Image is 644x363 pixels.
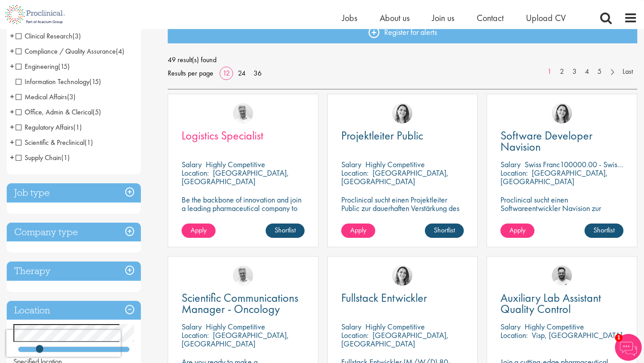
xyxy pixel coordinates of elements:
[220,68,233,78] a: 12
[477,12,504,24] a: Contact
[16,153,70,162] span: Supply Chain
[552,103,572,123] img: Nur Ergiydiren
[500,224,534,238] a: Apply
[365,321,425,332] p: Highly Competitive
[552,266,572,286] img: Emile De Beer
[16,31,72,41] span: Clinical Research
[10,120,14,134] span: +
[500,195,623,238] p: Proclinical sucht einen Softwareentwickler Navision zur dauerhaften Verstärkung des Teams unseres...
[16,92,67,101] span: Medical Affairs
[341,195,464,229] p: Proclinical sucht einen Projektleiter Public zur dauerhaften Verstärkung des Teams unseres Kunden...
[206,321,265,332] p: Highly Competitive
[72,31,81,41] span: (3)
[341,292,464,304] a: Fullstack Entwickler
[16,77,89,86] span: Information Technology
[16,138,85,147] span: Scientific & Preclinical
[7,223,141,242] h3: Company type
[16,31,81,41] span: Clinical Research
[266,224,305,238] a: Shortlist
[7,301,141,320] h3: Location
[73,122,82,132] span: (1)
[593,67,606,77] a: 5
[16,122,82,132] span: Regulatory Affairs
[182,130,305,141] a: Logistics Specialist
[10,44,14,58] span: +
[206,159,265,169] p: Highly Competitive
[500,168,608,186] p: [GEOGRAPHIC_DATA], [GEOGRAPHIC_DATA]
[341,168,449,186] p: [GEOGRAPHIC_DATA], [GEOGRAPHIC_DATA]
[500,128,593,154] span: Software Developer Navision
[182,224,216,238] a: Apply
[341,290,427,305] span: Fullstack Entwickler
[16,46,116,56] span: Compliance / Quality Assurance
[182,168,209,178] span: Location:
[341,321,361,332] span: Salary
[168,53,637,67] span: 49 result(s) found
[568,67,581,77] a: 3
[182,195,305,229] p: Be the backbone of innovation and join a leading pharmaceutical company to help keep life-changin...
[392,266,412,286] img: Nur Ergiydiren
[555,67,568,77] a: 2
[425,224,464,238] a: Shortlist
[182,290,298,317] span: Scientific Communications Manager - Oncology
[16,46,124,56] span: Compliance / Quality Assurance
[585,224,623,238] a: Shortlist
[7,183,141,203] div: Job type
[500,168,528,178] span: Location:
[6,330,121,357] iframe: reCAPTCHA
[509,225,525,235] span: Apply
[500,159,521,169] span: Salary
[16,62,70,71] span: Engineering
[10,151,14,164] span: +
[500,292,623,315] a: Auxiliary Lab Assistant Quality Control
[341,224,375,238] a: Apply
[341,330,369,340] span: Location:
[525,321,584,332] p: Highly Competitive
[543,67,556,77] a: 1
[250,68,265,78] a: 36
[341,130,464,141] a: Projektleiter Public
[85,138,93,147] span: (1)
[432,12,454,24] a: Join us
[182,159,202,169] span: Salary
[341,159,361,169] span: Salary
[350,225,366,235] span: Apply
[16,153,61,162] span: Supply Chain
[10,29,14,42] span: +
[580,67,593,77] a: 4
[191,225,207,235] span: Apply
[16,62,58,71] span: Engineering
[10,90,14,103] span: +
[16,77,101,86] span: Information Technology
[500,330,528,340] span: Location:
[341,168,369,178] span: Location:
[380,12,410,24] a: About us
[500,130,623,152] a: Software Developer Navision
[168,67,213,80] span: Results per page
[233,266,253,286] img: Joshua Bye
[168,21,637,43] a: Register for alerts
[10,135,14,149] span: +
[365,159,425,169] p: Highly Competitive
[526,12,566,24] span: Upload CV
[16,92,76,101] span: Medical Affairs
[16,138,93,147] span: Scientific & Preclinical
[16,107,93,117] span: Office, Admin & Clerical
[233,103,253,123] img: Joshua Bye
[10,59,14,73] span: +
[500,321,521,332] span: Salary
[61,153,70,162] span: (1)
[342,12,357,24] a: Jobs
[235,68,249,78] a: 24
[16,107,101,117] span: Office, Admin & Clerical
[392,103,412,123] img: Nur Ergiydiren
[341,330,449,349] p: [GEOGRAPHIC_DATA], [GEOGRAPHIC_DATA]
